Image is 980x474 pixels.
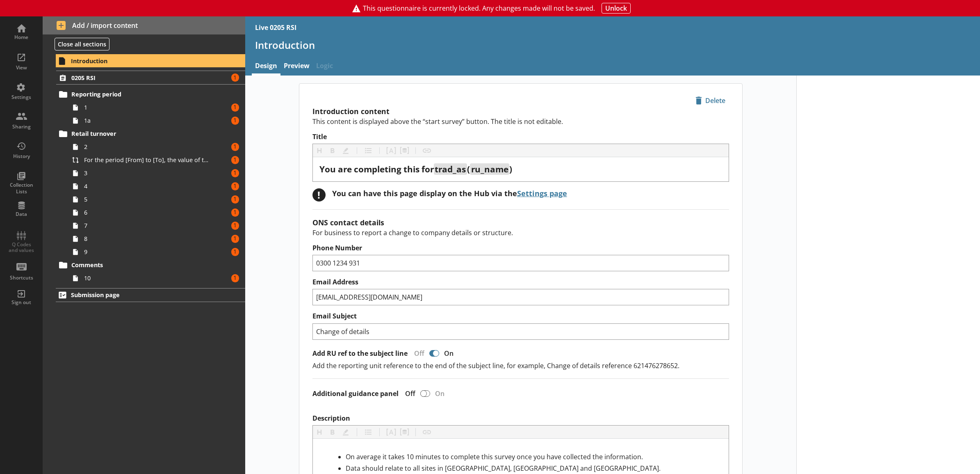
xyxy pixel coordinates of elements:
a: 31 [69,167,245,180]
span: Comments [71,261,208,269]
label: Description [312,414,729,423]
div: You can have this page display on the Hub via the [332,188,567,198]
label: Title [312,133,729,141]
span: On average it takes 10 minutes to complete this survey once you have collected the information. [346,452,643,461]
span: 8 [84,235,212,243]
span: Data should relate to all sites in [GEOGRAPHIC_DATA], [GEOGRAPHIC_DATA] and [GEOGRAPHIC_DATA]. [346,464,661,473]
li: Comments101 [60,259,245,285]
span: Delete [692,94,729,107]
div: Live 0205 RSI [255,23,296,32]
span: 5 [84,195,212,203]
li: Retail turnover21For the period [From] to [To], the value of the total retail turnover was [Total... [60,127,245,259]
div: Off [408,349,428,358]
a: For the period [From] to [To], the value of the total retail turnover was [Total retail turnover]... [69,153,245,167]
span: 0205 RSI [71,74,208,82]
span: Logic [313,58,336,76]
span: 2 [84,143,212,151]
label: Additional guidance panel [312,389,399,398]
a: 21 [69,140,245,153]
p: For business to report a change to company details or structure. [312,228,729,237]
label: Email Subject [312,312,729,321]
a: 71 [69,219,245,232]
h1: Introduction [255,39,971,51]
span: For the period [From] to [To], the value of the total retail turnover was [Total retail turnover]... [84,156,212,164]
a: Design [252,58,280,76]
span: ( [467,163,470,175]
label: Add RU ref to the subject line [312,349,408,358]
a: 91 [69,245,245,259]
div: Shortcuts [7,275,36,281]
a: 0205 RSI1 [56,71,245,85]
h2: ONS contact details [312,218,729,227]
button: Close all sections [55,38,109,50]
a: 41 [69,180,245,193]
a: 11 [69,101,245,114]
span: Introduction [71,57,208,65]
a: 81 [69,232,245,245]
span: This questionnaire is currently locked. Any changes made will not be saved. [363,4,595,13]
span: 9 [84,248,212,256]
div: Data [7,211,36,218]
li: 0205 RSI1Reporting period111a1Retail turnover21For the period [From] to [To], the value of the to... [43,71,245,284]
span: 1 [84,103,212,111]
a: Settings page [517,188,567,198]
span: Add / import content [57,21,231,30]
div: View [7,64,36,71]
a: Introduction [56,54,245,67]
a: 51 [69,193,245,206]
div: On [432,389,451,398]
span: You are completing this for [319,163,434,175]
span: 3 [84,169,212,177]
a: Preview [280,58,313,76]
span: 7 [84,222,212,229]
h2: Introduction content [312,106,729,116]
a: Reporting period [56,88,245,101]
div: Sign out [7,299,36,306]
span: trad_as [435,163,466,175]
span: ) [509,163,512,175]
div: On [441,349,460,358]
a: 101 [69,272,245,285]
div: Home [7,34,36,41]
div: Collection Lists [7,182,36,195]
a: 61 [69,206,245,219]
li: Reporting period111a1 [60,88,245,127]
span: Submission page [71,291,208,299]
label: Email Address [312,278,729,286]
label: Phone Number [312,244,729,252]
a: Comments [56,259,245,272]
div: Settings [7,94,36,101]
span: Reporting period [71,90,208,98]
button: Unlock [602,3,631,14]
a: Retail turnover [56,127,245,140]
span: 1a [84,117,212,124]
span: 6 [84,208,212,216]
div: Off [399,389,419,398]
div: ! [312,188,326,202]
a: Submission page [56,288,245,302]
span: 10 [84,274,212,282]
div: History [7,153,36,160]
p: Add the reporting unit reference to the end of the subject line, for example, Change of details r... [312,361,729,370]
p: This content is displayed above the “start survey” button. The title is not editable. [312,117,729,126]
span: 4 [84,182,212,190]
div: Sharing [7,124,36,130]
div: Title [319,164,722,175]
span: Retail turnover [71,130,208,137]
span: ru_name [471,163,508,175]
button: Add / import content [43,16,245,34]
a: 1a1 [69,114,245,127]
button: Delete [692,94,729,108]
